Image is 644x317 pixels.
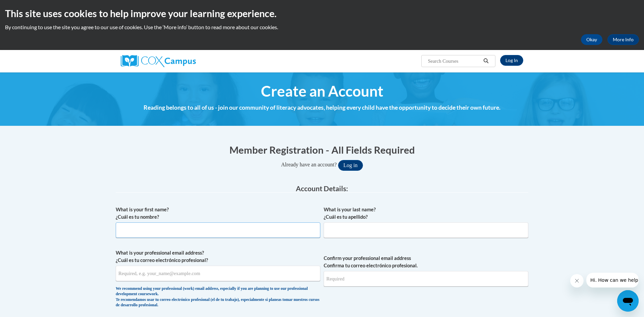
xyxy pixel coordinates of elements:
[324,255,528,269] label: Confirm your professional email address Confirma tu correo electrónico profesional.
[570,274,584,287] iframe: Close message
[5,7,639,20] h2: This site uses cookies to help improve your learning experience.
[5,23,639,31] p: By continuing to use the site you agree to our use of cookies. Use the ‘More info’ button to read...
[116,249,320,264] label: What is your professional email address? ¿Cuál es tu correo electrónico profesional?
[281,162,337,167] span: Already have an account?
[586,273,639,287] iframe: Message from company
[4,5,54,10] span: Hi. How can we help?
[481,57,491,65] button: Search
[617,290,639,312] iframe: Button to launch messaging window
[116,143,528,157] h1: Member Registration - All Fields Required
[338,160,363,171] button: Log in
[116,103,528,112] h4: Reading belongs to all of us - join our community of literacy advocates, helping every child have...
[116,206,320,221] label: What is your first name? ¿Cuál es tu nombre?
[261,82,383,100] span: Create an Account
[607,34,639,45] a: More Info
[324,222,528,238] input: Metadata input
[121,55,196,67] img: Cox Campus
[581,34,602,45] button: Okay
[296,184,348,193] span: Account Details:
[116,266,320,281] input: Metadata input
[427,57,481,65] input: Search Courses
[324,206,528,221] label: What is your last name? ¿Cuál es tu apellido?
[324,271,528,286] input: Required
[500,55,523,66] a: Log In
[116,286,320,308] div: We recommend using your professional (work) email address, especially if you are planning to use ...
[116,222,320,238] input: Metadata input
